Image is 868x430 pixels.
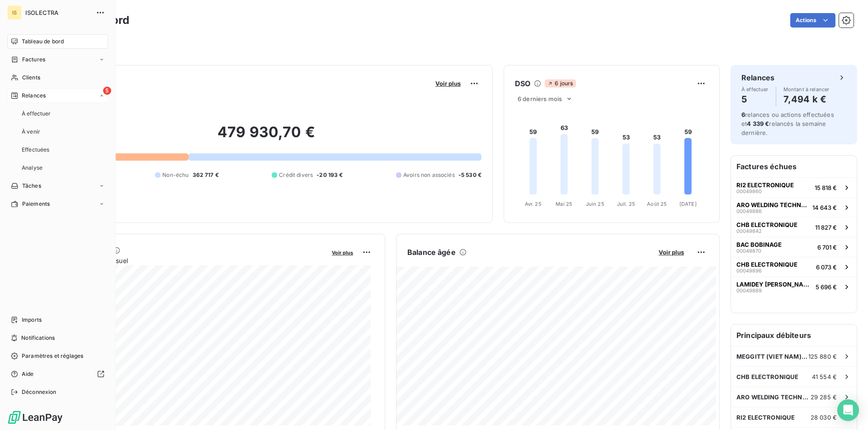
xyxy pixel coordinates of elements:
h6: DSO [515,78,530,89]
span: 6 jours [545,79,576,88]
span: Analyse [22,164,42,172]
span: Imports [22,316,42,324]
span: 6 701 € [817,244,837,251]
h2: 479 930,70 € [51,123,481,150]
span: 5 696 € [816,283,837,291]
span: Déconnexion [22,388,57,396]
tspan: Juil. 25 [617,201,635,207]
span: Aide [22,370,34,378]
span: Paiements [22,200,50,208]
span: 00049860 [736,189,762,194]
span: Crédit divers [279,171,313,179]
h4: 5 [741,92,769,106]
span: Chiffre d'affaires mensuel [51,256,325,265]
span: Clients [22,74,40,82]
button: LAMIDEY [PERSON_NAME] MEDICAL000498895 696 € [731,277,857,296]
span: RI2 ELECTRONIQUE [736,181,794,189]
span: Relances [22,92,46,100]
div: Open Intercom Messenger [837,399,859,421]
span: Voir plus [332,250,353,256]
span: Tableau de bord [22,37,64,46]
span: 00049886 [736,208,762,214]
span: MEGGITT (VIET NAM) CO., LTD. [736,353,808,360]
button: Actions [790,13,835,28]
span: 00049896 [736,268,762,273]
button: RI2 ELECTRONIQUE0004986015 818 € [731,177,857,197]
span: Notifications [21,334,55,342]
span: 6 073 € [816,264,837,271]
span: 6 derniers mois [518,95,562,102]
span: ISOLECTRA [25,9,90,16]
span: 4 339 € [747,120,769,127]
tspan: Juin 25 [586,201,604,207]
button: ARO WELDING TECHNOLOGIES SAS0004988614 643 € [731,197,857,217]
span: relances ou actions effectuées et relancés la semaine dernière. [741,111,834,136]
h6: Relances [741,72,774,83]
span: 00049889 [736,288,762,293]
span: Avoirs non associés [403,171,455,179]
tspan: Août 25 [647,201,667,207]
span: À venir [22,128,40,136]
span: LAMIDEY [PERSON_NAME] MEDICAL [736,281,812,288]
span: 29 285 € [811,393,837,401]
span: 11 827 € [815,224,837,231]
span: RI2 ELECTRONIQUE [736,414,795,421]
button: Voir plus [433,79,463,88]
span: 00049842 [736,228,762,234]
button: CHB ELECTRONIQUE000498966 073 € [731,257,857,277]
span: CHB ELECTRONIQUE [736,221,797,228]
button: BAC BOBINAGE000498706 701 € [731,237,857,257]
span: 41 554 € [812,373,837,380]
span: 15 818 € [815,184,837,191]
span: Voir plus [435,80,461,87]
button: CHB ELECTRONIQUE0004984211 827 € [731,217,857,237]
span: Voir plus [659,249,684,256]
span: 28 030 € [811,414,837,421]
span: 362 717 € [193,171,219,179]
a: Aide [7,367,108,381]
tspan: Mai 25 [556,201,572,207]
h6: Balance âgée [407,247,456,258]
span: 14 643 € [812,204,837,211]
span: 125 880 € [808,353,837,360]
button: Voir plus [329,248,356,256]
h6: Principaux débiteurs [731,324,857,346]
span: ARO WELDING TECHNOLOGIES SAS [736,201,809,208]
span: Factures [22,55,45,64]
span: Tâches [22,182,41,190]
h4: 7,494 k € [783,92,830,106]
span: Paramètres et réglages [22,352,83,360]
span: À effectuer [22,110,51,118]
span: Montant à relancer [783,87,830,92]
span: 6 [741,111,745,118]
span: À effectuer [741,87,769,92]
span: 00049870 [736,248,761,254]
span: Non-échu [162,171,189,179]
span: CHB ELECTRONIQUE [736,373,798,380]
span: -5 530 € [458,171,481,179]
img: Logo LeanPay [7,410,63,425]
div: IS [7,5,22,20]
button: Voir plus [656,248,687,256]
h6: Factures échues [731,156,857,177]
span: -20 193 € [316,171,343,179]
span: CHB ELECTRONIQUE [736,261,797,268]
span: 5 [103,87,111,95]
span: ARO WELDING TECHNOLOGIES SAS [736,393,811,401]
tspan: [DATE] [679,201,697,207]
span: BAC BOBINAGE [736,241,782,248]
tspan: Avr. 25 [525,201,542,207]
span: Effectuées [22,146,50,154]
